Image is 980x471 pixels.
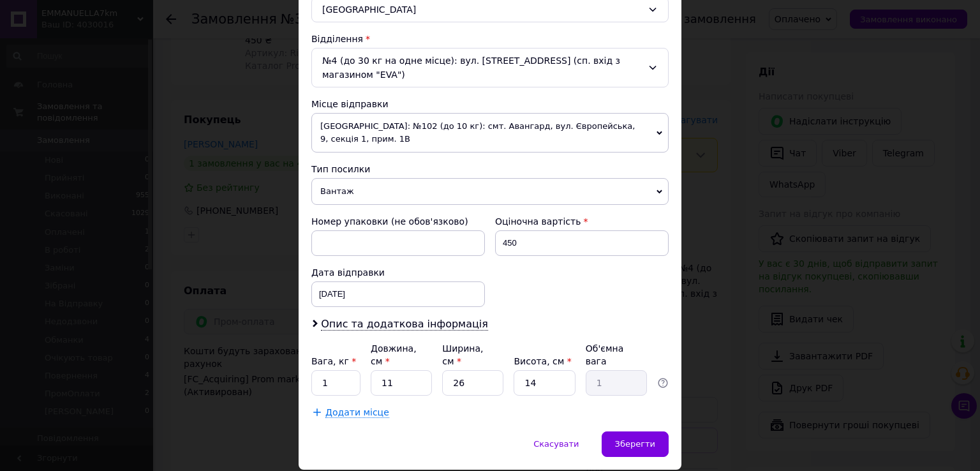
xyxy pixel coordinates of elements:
span: [GEOGRAPHIC_DATA]: №102 (до 10 кг): смт. Авангард, вул. Європейська, 9, секція 1, прим. 1В [311,113,669,153]
label: Висота, см [514,356,571,366]
span: Зберегти [615,439,655,449]
div: Оціночна вартість [495,215,669,228]
div: Номер упаковки (не обов'язково) [311,215,485,228]
span: Тип посилки [311,164,370,174]
label: Ширина, см [442,343,483,366]
div: Відділення [311,33,669,45]
label: Вага, кг [311,356,356,366]
div: №4 (до 30 кг на одне місце): вул. [STREET_ADDRESS] (сп. вхід з магазином "EVA") [311,48,669,87]
span: Опис та додаткова інформація [321,318,488,331]
label: Довжина, см [371,343,417,366]
span: Додати місце [325,407,389,418]
div: Об'ємна вага [586,342,647,368]
span: Скасувати [533,439,579,449]
span: Місце відправки [311,99,389,109]
span: Вантаж [311,178,669,205]
div: Дата відправки [311,266,485,279]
